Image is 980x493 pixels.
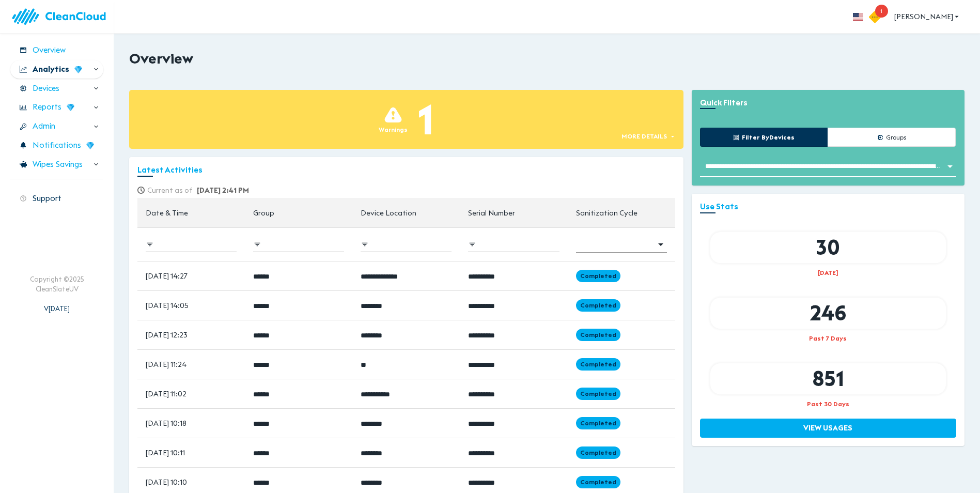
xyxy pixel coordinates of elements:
div: Admin [10,117,103,135]
div: Past 30 Days [710,399,946,408]
span: Completed [576,271,620,280]
img: logo.83bc1f05.svg [10,2,114,32]
button: 1 [869,2,890,32]
button: Groups [828,128,956,147]
span: Filter by Devices [739,132,795,143]
span: Completed [576,360,620,368]
span: Completed [576,301,620,310]
span: Reports [33,101,61,113]
button: more [847,5,869,28]
img: flag_us.eb7bbaae.svg [853,13,863,21]
div: Support [10,190,103,208]
span: Groups [883,132,906,143]
div: V [DATE] [44,294,70,313]
span: 1 [875,5,888,18]
strong: Current as of [147,186,193,195]
td: [DATE] 11:24 [137,350,245,379]
div: Devices [10,80,103,98]
span: [DATE] 2:41 PM [197,186,249,195]
span: Wipes Savings [33,159,83,171]
img: wD3W5TX8dC78QAAAABJRU5ErkJggg== [86,142,94,149]
button: Filter byDevices [700,128,828,147]
div: 851 [710,363,946,394]
div: Wipes Savings [10,156,103,174]
div: 246 [710,298,946,329]
div: Notifications [10,136,103,155]
button: [PERSON_NAME] [890,7,965,26]
div: Device Location [361,207,416,219]
td: [DATE] 12:23 [137,320,245,350]
span: Notifications [33,140,81,151]
div: Without Label [703,158,954,174]
td: [DATE] 14:27 [137,261,245,291]
div: Overview [10,41,103,59]
span: View Usages [711,422,945,435]
span: Device Location [361,207,430,219]
button: View Usages [700,419,956,438]
span: Serial Number [468,207,528,219]
div: Warnings [379,125,408,134]
div: Copyright © 2025 CleanSlateUV [30,274,84,294]
td: [DATE] 10:11 [137,438,245,468]
span: Completed [576,389,620,398]
span: Completed [576,419,620,427]
div: Analytics [10,60,103,79]
div: 30 [710,232,946,263]
div: Sanitization Cycle [576,207,637,219]
div: Date & Time [146,207,188,219]
td: [DATE] 14:05 [137,291,245,320]
div: [DATE] [710,268,946,277]
span: Completed [576,448,620,457]
span: Analytics [33,64,69,75]
div: Serial Number [468,207,515,219]
img: wD3W5TX8dC78QAAAABJRU5ErkJggg== [67,103,74,111]
div: Group [253,207,274,219]
span: Date & Time [146,207,201,219]
h2: Overview [129,50,193,67]
span: Admin [33,120,55,132]
h3: Use Stats [700,202,956,211]
span: Support [33,193,61,205]
span: Completed [576,330,620,339]
h3: Latest Activities [137,165,675,175]
span: Group [253,207,288,219]
span: Completed [576,477,620,486]
h3: Quick Filters [700,98,956,107]
td: [DATE] 11:02 [137,379,245,409]
td: [DATE] 10:18 [137,409,245,438]
span: Devices [33,83,59,95]
span: [PERSON_NAME] [894,10,960,23]
span: Overview [33,44,66,56]
span: Sanitization Cycle [576,207,651,219]
div: 1 [418,90,434,149]
div: Reports [10,98,103,116]
div: Past 7 Days [710,334,946,343]
img: wD3W5TX8dC78QAAAABJRU5ErkJggg== [74,66,82,73]
span: More details [621,131,670,142]
button: More details [619,129,678,144]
